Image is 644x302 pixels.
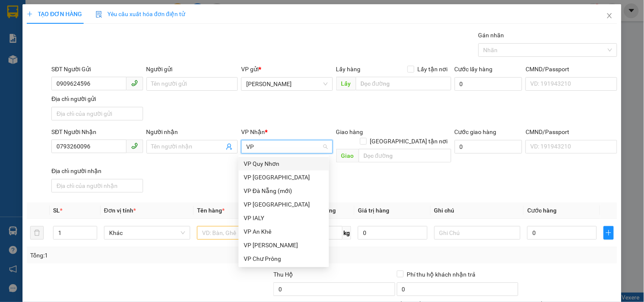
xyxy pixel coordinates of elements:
[343,226,351,240] span: kg
[358,207,389,214] span: Giá trị hàng
[241,64,332,74] div: VP gửi
[359,149,451,162] input: Dọc đường
[606,12,613,19] span: close
[146,127,238,137] div: Người nhận
[244,159,324,168] div: VP Quy Nhơn
[27,11,82,17] span: TẠO ĐƠN HÀNG
[241,129,265,135] span: VP Nhận
[273,271,293,278] span: Thu Hộ
[109,226,185,239] span: Khác
[455,77,523,91] input: Cước lấy hàng
[356,77,451,90] input: Dọc đường
[367,137,451,146] span: [GEOGRAPHIC_DATA] tận nơi
[244,173,324,182] div: VP [GEOGRAPHIC_DATA]
[30,251,249,260] div: Tổng: 1
[131,80,138,87] span: phone
[527,207,557,214] span: Cước hàng
[131,143,138,149] span: phone
[239,252,329,266] div: VP Chư Prông
[244,254,324,263] div: VP Chư Prông
[239,157,329,171] div: VP Quy Nhơn
[197,207,225,214] span: Tên hàng
[431,202,524,219] th: Ghi chú
[51,64,143,74] div: SĐT Người Gửi
[226,143,233,150] span: user-add
[146,64,238,74] div: Người gửi
[51,107,143,120] input: Địa chỉ của người gửi
[244,186,324,196] div: VP Đà Nẵng (mới)
[414,64,451,74] span: Lấy tận nơi
[197,226,283,240] input: VD: Bàn, Ghế
[244,200,324,209] div: VP [GEOGRAPHIC_DATA]
[455,66,493,73] label: Cước lấy hàng
[336,66,361,73] span: Lấy hàng
[51,166,143,176] div: Địa chỉ người nhận
[239,171,329,184] div: VP Sài Gòn
[478,32,504,39] label: Gán nhãn
[104,207,136,214] span: Đơn vị tính
[96,11,185,17] span: Yêu cầu xuất hóa đơn điện tử
[51,127,143,137] div: SĐT Người Nhận
[239,238,329,252] div: VP Hòa Lệ Chí
[526,64,617,74] div: CMND/Passport
[455,129,497,135] label: Cước giao hàng
[336,149,359,162] span: Giao
[30,226,44,240] button: delete
[244,240,324,250] div: VP [PERSON_NAME]
[53,207,60,214] span: SL
[239,225,329,238] div: VP An Khê
[239,198,329,211] div: VP Đà Nẵng
[239,211,329,225] div: VP IALY
[604,229,613,236] span: plus
[336,77,356,90] span: Lấy
[51,179,143,193] input: Địa chỉ của người nhận
[239,184,329,198] div: VP Đà Nẵng (mới)
[604,226,614,240] button: plus
[27,11,33,17] span: plus
[526,127,617,137] div: CMND/Passport
[244,227,324,236] div: VP An Khê
[96,11,102,18] img: icon
[455,140,523,154] input: Cước giao hàng
[358,226,427,240] input: 0
[51,94,143,103] div: Địa chỉ người gửi
[246,78,327,90] span: Phan Đình Phùng
[244,213,324,223] div: VP IALY
[404,270,479,279] span: Phí thu hộ khách nhận trả
[598,4,622,28] button: Close
[336,129,363,135] span: Giao hàng
[434,226,520,240] input: Ghi Chú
